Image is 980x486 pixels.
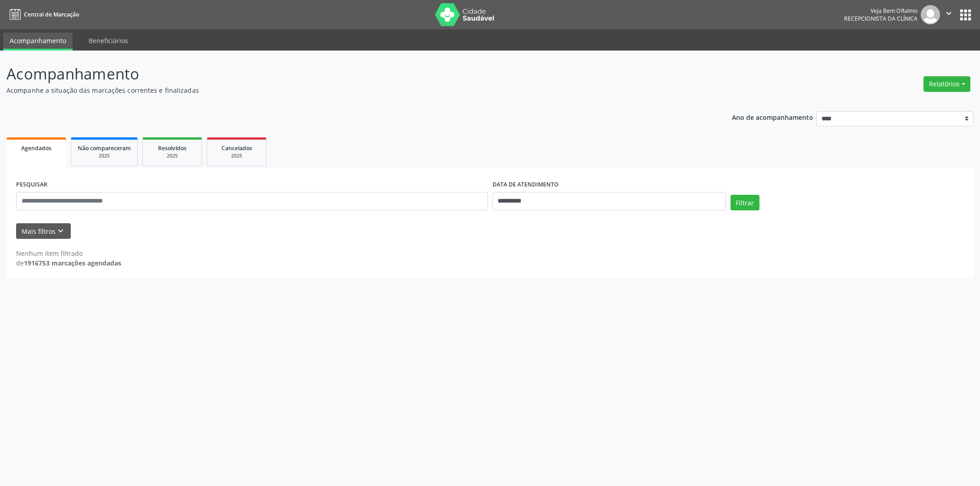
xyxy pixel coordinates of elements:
button:  [940,5,957,24]
div: Veja Bem Oftalmo [844,7,918,15]
p: Ano de acompanhamento [732,111,813,123]
span: Agendados [21,144,51,152]
div: Nenhum item filtrado [16,249,121,258]
p: Acompanhe a situação das marcações correntes e finalizadas [6,85,684,95]
span: Não compareceram [78,144,131,152]
img: img [921,5,940,24]
i: keyboard_arrow_down [56,226,66,236]
span: Recepcionista da clínica [844,15,918,23]
button: apps [957,7,974,23]
label: PESQUISAR [16,178,47,192]
i:  [944,8,954,18]
strong: 1916753 marcações agendadas [24,259,121,267]
span: Central de Marcação [24,11,79,18]
button: Filtrar [731,195,759,210]
a: Central de Marcação [6,7,79,22]
a: Acompanhamento [3,33,73,51]
p: Acompanhamento [6,62,684,85]
span: Cancelados [221,144,252,152]
div: 2025 [78,153,131,159]
span: Resolvidos [158,144,187,152]
a: Beneficiários [82,33,135,49]
button: Mais filtroskeyboard_arrow_down [16,223,71,239]
label: DATA DE ATENDIMENTO [493,178,559,192]
button: Relatórios [923,76,970,92]
div: 2025 [214,153,260,159]
div: de [16,258,121,268]
div: 2025 [149,153,195,159]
